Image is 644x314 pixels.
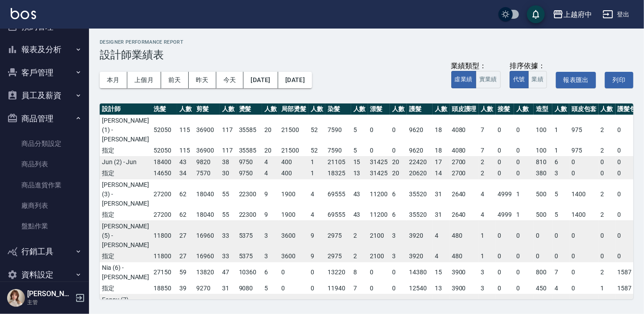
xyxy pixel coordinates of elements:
[569,145,599,157] td: 975
[534,251,552,262] td: 0
[368,283,390,294] td: 0
[390,145,407,157] td: 0
[599,262,616,283] td: 2
[510,62,547,71] div: 排序依據：
[450,156,479,168] td: 2700
[433,156,450,168] td: 17
[325,156,351,168] td: 21105
[351,115,368,145] td: 5
[4,84,85,107] button: 員工及薪資
[390,179,407,209] td: 6
[534,262,552,283] td: 800
[552,283,569,294] td: 4
[569,283,599,294] td: 0
[368,179,390,209] td: 11200
[390,251,407,262] td: 3
[100,251,151,262] td: 指定
[194,156,220,168] td: 9820
[556,72,596,88] button: 報表匯出
[569,209,599,221] td: 1400
[308,179,325,209] td: 4
[237,115,263,145] td: 35585
[496,209,514,221] td: 4999
[451,62,501,71] div: 業績類型：
[599,103,616,115] th: 人數
[237,103,263,115] th: 燙髮
[368,103,390,115] th: 漂髮
[100,115,151,145] td: [PERSON_NAME] (1) - [PERSON_NAME]
[479,251,496,262] td: 1
[528,71,547,88] button: 業績
[177,156,194,168] td: 43
[325,145,351,157] td: 7590
[368,145,390,157] td: 0
[351,103,368,115] th: 人數
[450,179,479,209] td: 2640
[368,209,390,221] td: 11200
[552,251,569,262] td: 0
[279,220,308,251] td: 3600
[100,49,633,61] h3: 設計師業績表
[450,209,479,221] td: 2640
[325,168,351,179] td: 18325
[514,145,534,157] td: 0
[189,72,216,88] button: 昨天
[220,283,237,294] td: 31
[262,103,279,115] th: 人數
[194,145,220,157] td: 36900
[496,168,514,179] td: 0
[390,209,407,221] td: 6
[599,209,616,221] td: 2
[308,262,325,283] td: 0
[325,209,351,221] td: 69555
[433,262,450,283] td: 15
[220,145,237,157] td: 117
[308,283,325,294] td: 0
[237,283,263,294] td: 9080
[450,283,479,294] td: 3900
[514,283,534,294] td: 0
[534,103,552,115] th: 造型
[194,179,220,209] td: 18040
[11,8,36,19] img: Logo
[100,179,151,209] td: [PERSON_NAME] (3) - [PERSON_NAME]
[552,156,569,168] td: 6
[599,145,616,157] td: 2
[194,209,220,221] td: 18040
[496,145,514,157] td: 0
[262,262,279,283] td: 6
[390,262,407,283] td: 0
[450,220,479,251] td: 480
[220,251,237,262] td: 33
[407,145,433,157] td: 9620
[407,220,433,251] td: 3920
[407,179,433,209] td: 35520
[4,107,85,130] button: 商品管理
[552,103,569,115] th: 人數
[216,72,244,88] button: 今天
[151,209,177,221] td: 27200
[510,71,529,88] button: 代號
[262,283,279,294] td: 5
[599,156,616,168] td: 0
[220,156,237,168] td: 38
[151,115,177,145] td: 52050
[534,220,552,251] td: 0
[368,156,390,168] td: 31425
[433,179,450,209] td: 31
[351,145,368,157] td: 5
[450,103,479,115] th: 頭皮護理
[177,115,194,145] td: 115
[433,145,450,157] td: 18
[237,209,263,221] td: 22300
[569,115,599,145] td: 975
[7,289,25,307] img: Person
[220,262,237,283] td: 47
[407,115,433,145] td: 9620
[177,179,194,209] td: 62
[279,209,308,221] td: 1900
[194,103,220,115] th: 剪髮
[220,179,237,209] td: 55
[308,103,325,115] th: 人數
[496,220,514,251] td: 0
